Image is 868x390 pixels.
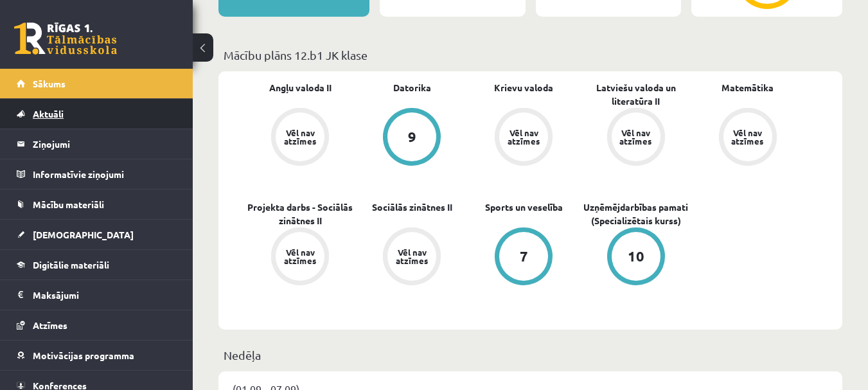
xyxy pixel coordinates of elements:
[730,129,766,145] div: Vēl nav atzīmes
[468,108,580,168] a: Vēl nav atzīmes
[506,129,542,145] div: Vēl nav atzīmes
[618,129,654,145] div: Vēl nav atzīmes
[244,108,356,168] a: Vēl nav atzīmes
[393,81,431,94] a: Datorika
[580,200,692,227] a: Uzņēmējdarbības pamati (Specializētais kurss)
[282,129,318,145] div: Vēl nav atzīmes
[628,249,644,263] div: 10
[33,259,109,270] span: Digitālie materiāli
[468,227,580,288] a: 7
[17,220,177,249] a: [DEMOGRAPHIC_DATA]
[33,319,67,331] span: Atzīmes
[282,248,318,265] div: Vēl nav atzīmes
[17,159,177,189] a: Informatīvie ziņojumi
[722,81,774,94] a: Matemātika
[17,341,177,370] a: Motivācijas programma
[580,227,692,288] a: 10
[692,108,804,168] a: Vēl nav atzīmes
[17,280,177,310] a: Maksājumi
[580,81,692,108] a: Latviešu valoda un literatūra II
[408,130,416,144] div: 9
[17,250,177,279] a: Digitālie materiāli
[580,108,692,168] a: Vēl nav atzīmes
[33,350,134,361] span: Motivācijas programma
[33,129,177,159] legend: Ziņojumi
[394,248,430,265] div: Vēl nav atzīmes
[224,346,837,364] p: Nedēļa
[244,227,356,288] a: Vēl nav atzīmes
[485,200,563,214] a: Sports un veselība
[494,81,553,94] a: Krievu valoda
[356,227,468,288] a: Vēl nav atzīmes
[33,199,104,210] span: Mācību materiāli
[14,22,117,55] a: Rīgas 1. Tālmācības vidusskola
[372,200,452,214] a: Sociālās zinātnes II
[17,129,177,159] a: Ziņojumi
[33,280,177,310] legend: Maksājumi
[17,310,177,340] a: Atzīmes
[244,200,356,227] a: Projekta darbs - Sociālās zinātnes II
[33,159,177,189] legend: Informatīvie ziņojumi
[33,78,66,89] span: Sākums
[17,69,177,98] a: Sākums
[224,46,837,64] p: Mācību plāns 12.b1 JK klase
[17,99,177,129] a: Aktuāli
[33,229,134,240] span: [DEMOGRAPHIC_DATA]
[520,249,528,263] div: 7
[269,81,332,94] a: Angļu valoda II
[17,190,177,219] a: Mācību materiāli
[356,108,468,168] a: 9
[33,108,64,120] span: Aktuāli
